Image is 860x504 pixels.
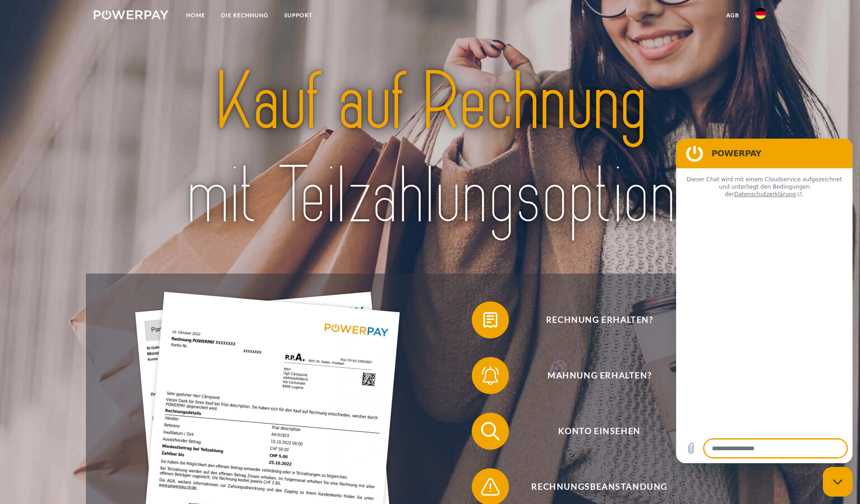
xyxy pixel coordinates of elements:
img: qb_bell.svg [479,364,502,387]
img: logo-powerpay-white.svg [94,10,169,19]
span: Rechnung erhalten? [486,301,713,338]
a: SUPPORT [276,7,320,24]
span: Mahnung erhalten? [486,357,713,394]
span: Konto einsehen [486,413,713,450]
a: DIE RECHNUNG [213,7,276,24]
img: qb_bill.svg [479,308,502,332]
button: Konto einsehen [472,413,713,450]
button: Mahnung erhalten? [472,357,713,394]
button: Rechnung erhalten? [472,301,713,338]
a: agb [718,7,747,24]
img: qb_warning.svg [479,475,502,498]
img: qb_search.svg [479,420,502,443]
iframe: Messaging-Fenster [676,139,853,463]
iframe: Schaltfläche zum Öffnen des Messaging-Fensters; Konversation läuft [823,467,853,497]
img: title-powerpay_de.svg [127,51,733,248]
img: de [755,8,766,19]
a: Home [178,7,213,24]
